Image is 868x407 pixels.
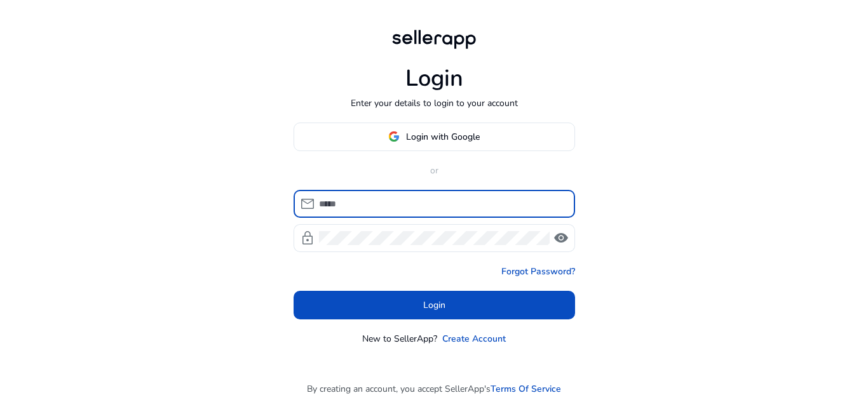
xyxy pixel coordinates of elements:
[388,131,400,142] img: google-logo.svg
[351,97,518,110] p: Enter your details to login to your account
[362,332,437,345] p: New to SellerApp?
[300,230,315,246] span: lock
[553,230,569,246] span: visibility
[491,382,561,396] a: Terms Of Service
[294,291,575,319] button: Login
[300,196,315,211] span: mail
[423,298,445,312] span: Login
[294,123,575,151] button: Login with Google
[501,265,575,278] a: Forgot Password?
[405,65,463,92] h1: Login
[294,164,575,177] p: or
[442,332,506,345] a: Create Account
[406,130,480,143] span: Login with Google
